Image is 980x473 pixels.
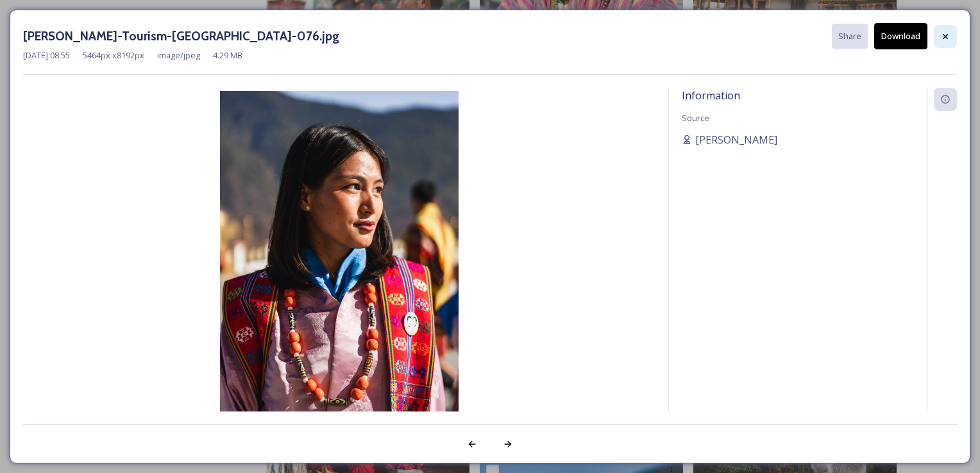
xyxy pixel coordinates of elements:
span: Information [682,88,740,103]
button: Share [832,24,868,49]
h3: [PERSON_NAME]-Tourism-[GEOGRAPHIC_DATA]-076.jpg [23,27,339,46]
span: [PERSON_NAME] [695,132,777,147]
span: 4.29 MB [213,49,242,62]
button: Download [874,23,927,49]
span: Source [682,112,709,124]
span: [DATE] 08:55 [23,49,70,62]
span: image/jpeg [157,49,200,62]
span: 5464 px x 8192 px [83,49,144,62]
img: Ben-Richards-Tourism-Bhutan-076.jpg [23,91,655,449]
